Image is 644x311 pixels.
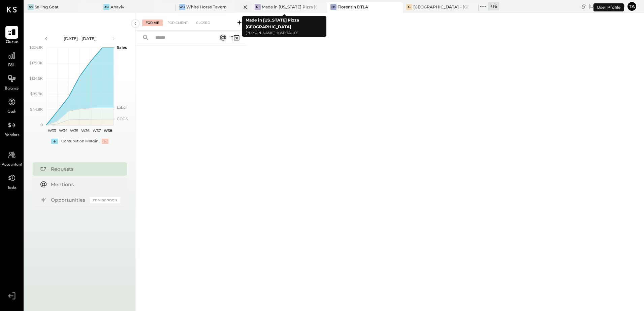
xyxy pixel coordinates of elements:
[70,128,78,133] text: W35
[51,181,117,188] div: Mentions
[589,3,625,9] div: [DATE]
[61,139,98,144] div: Contribution Margin
[117,116,128,121] text: COGS
[81,128,90,133] text: W36
[337,4,368,10] div: Florentin DTLA
[102,139,108,144] div: -
[47,128,56,133] text: W33
[0,72,23,92] a: Balance
[7,185,17,191] span: Tasks
[93,128,101,133] text: W37
[51,166,117,172] div: Requests
[29,45,43,50] text: $224.1K
[246,18,299,29] b: Made in [US_STATE] Pizza [GEOGRAPHIC_DATA]
[413,4,469,10] div: [GEOGRAPHIC_DATA] – [GEOGRAPHIC_DATA]
[330,4,336,10] div: FD
[5,132,19,138] span: Vendors
[0,26,23,45] a: Queue
[117,105,127,110] text: Labor
[262,4,317,10] div: Made in [US_STATE] Pizza [GEOGRAPHIC_DATA]
[51,139,58,144] div: +
[164,20,191,26] div: For Client
[110,4,124,10] div: Anaviv
[0,96,23,115] a: Cash
[142,20,163,26] div: For Me
[0,119,23,138] a: Vendors
[117,45,127,50] text: Sales
[59,128,67,133] text: W34
[30,107,43,112] text: $44.8K
[8,63,16,69] span: P&L
[186,4,227,10] div: White Horse Tavern
[0,49,23,69] a: P&L
[255,4,261,10] div: Mi
[6,39,18,45] span: Queue
[626,1,637,12] button: Ta
[51,36,108,41] div: [DATE] - [DATE]
[0,148,23,168] a: Accountant
[2,162,22,168] span: Accountant
[193,20,214,26] div: Closed
[7,109,16,115] span: Cash
[90,197,120,203] div: Coming Soon
[246,30,323,36] p: [PERSON_NAME] Hospitality
[593,3,624,11] div: User Profile
[580,3,587,10] div: copy link
[179,4,185,10] div: WH
[30,92,43,96] text: $89.7K
[5,86,19,92] span: Balance
[406,4,412,10] div: A–
[35,4,59,10] div: Sailing Goat
[488,2,499,10] div: + 16
[29,61,43,65] text: $179.3K
[103,128,112,133] text: W38
[0,172,23,191] a: Tasks
[103,4,109,10] div: An
[28,4,34,10] div: SG
[29,76,43,81] text: $134.5K
[40,123,43,127] text: 0
[51,197,87,203] div: Opportunities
